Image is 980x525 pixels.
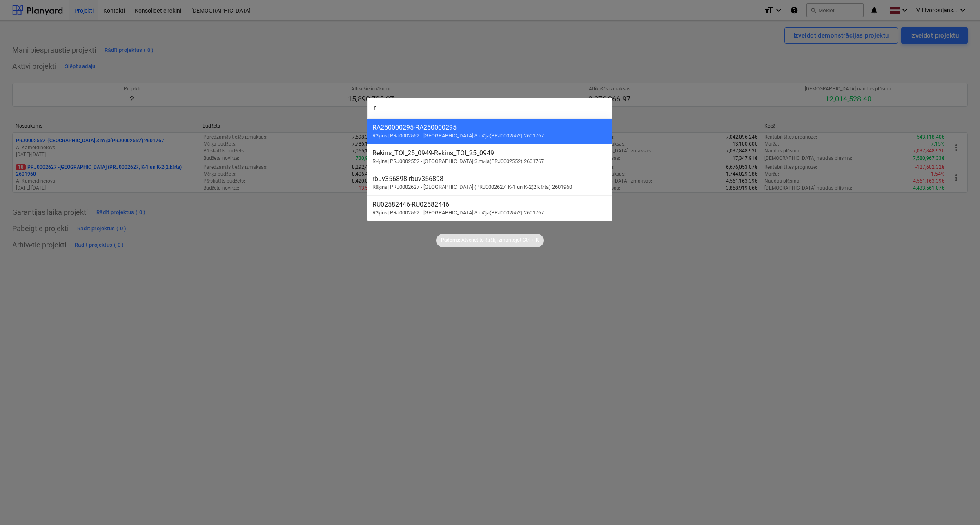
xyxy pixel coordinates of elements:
div: RA250000295-RA250000295Rēķins| PRJ0002552 - [GEOGRAPHIC_DATA] 3.māja(PRJ0002552) 2601767 [367,118,612,144]
div: RA250000295 - RA250000295 [372,124,608,131]
p: Atveriet to ātrāk, izmantojot [461,237,521,244]
div: RU02582446-RU02582446Rēķins| PRJ0002552 - [GEOGRAPHIC_DATA] 3.māja(PRJ0002552) 2601767 [367,195,612,221]
div: Rekins_TOI_25_0949-Rekins_TOI_25_0949Rēķins| PRJ0002552 - [GEOGRAPHIC_DATA] 3.māja(PRJ0002552) 26... [367,144,612,170]
div: rbuv356898 - rbuv356898 [372,175,608,183]
span: Rēķins | PRJ0002552 - [GEOGRAPHIC_DATA] 3.māja(PRJ0002552) 2601767 [372,210,544,216]
span: Rēķins | PRJ0002627 - [GEOGRAPHIC_DATA] (PRJ0002627, K-1 un K-2(2.kārta) 2601960 [372,184,572,190]
div: RU02582446 - RU02582446 [372,201,608,208]
span: Rēķins | PRJ0002552 - [GEOGRAPHIC_DATA] 3.māja(PRJ0002552) 2601767 [372,158,544,164]
input: Meklēt projektus, rindas, līgumus, progresa ziņojumus, apakšuzņēmējus ... [367,98,612,118]
iframe: Chat Widget [939,486,980,525]
p: Ctrl + K [523,237,539,244]
div: Rekins_TOI_25_0949 - Rekins_TOI_25_0949 [372,149,608,157]
p: Padoms: [441,237,460,244]
div: Padoms:Atveriet to ātrāk, izmantojotCtrl + K [436,234,544,247]
div: rbuv356898-rbuv356898Rēķins| PRJ0002627 - [GEOGRAPHIC_DATA] (PRJ0002627, K-1 un K-2(2.kārta) 2601960 [367,170,612,195]
span: Rēķins | PRJ0002552 - [GEOGRAPHIC_DATA] 3.māja(PRJ0002552) 2601767 [372,132,544,139]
